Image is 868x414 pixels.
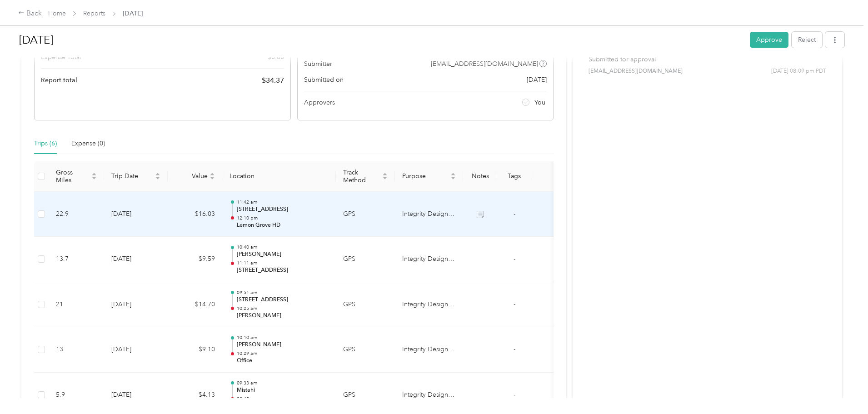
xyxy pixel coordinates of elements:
[395,327,463,373] td: Integrity Design and Remodel
[104,327,168,373] td: [DATE]
[514,210,515,218] span: -
[91,175,97,181] span: caret-down
[395,192,463,237] td: Integrity Design and Remodel
[237,215,329,221] p: 12:10 pm
[382,171,388,177] span: caret-up
[175,172,208,180] span: Value
[104,161,168,192] th: Trip Date
[237,260,329,266] p: 11:11 am
[237,296,329,304] p: [STREET_ADDRESS]
[237,221,329,229] p: Lemon Grove HD
[395,282,463,328] td: Integrity Design and Remodel
[91,171,97,177] span: caret-up
[402,172,449,180] span: Purpose
[168,237,222,282] td: $9.59
[237,266,329,274] p: [STREET_ADDRESS]
[343,169,380,184] span: Track Method
[336,192,395,237] td: GPS
[395,161,463,192] th: Purpose
[237,380,329,386] p: 09:33 am
[395,237,463,282] td: Integrity Design and Remodel
[237,386,329,394] p: Mistahi
[237,396,329,402] p: 09:45 am
[237,350,329,357] p: 10:29 am
[304,98,335,107] span: Approvers
[49,161,104,192] th: Gross Miles
[104,282,168,328] td: [DATE]
[304,75,344,85] span: Submitted on
[168,192,222,237] td: $16.03
[210,171,215,177] span: caret-up
[104,237,168,282] td: [DATE]
[18,8,42,19] div: Back
[49,237,104,282] td: 13.7
[237,334,329,341] p: 10:10 am
[336,237,395,282] td: GPS
[589,67,683,75] span: [EMAIL_ADDRESS][DOMAIN_NAME]
[450,175,456,181] span: caret-down
[48,10,66,17] a: Home
[514,255,515,263] span: -
[237,305,329,312] p: 10:25 am
[83,10,105,17] a: Reports
[237,357,329,365] p: Office
[168,327,222,373] td: $9.10
[168,282,222,328] td: $14.70
[497,161,531,192] th: Tags
[237,250,329,259] p: [PERSON_NAME]
[111,172,153,180] span: Trip Date
[123,9,143,18] span: [DATE]
[104,192,168,237] td: [DATE]
[19,29,743,51] h1: Oct 2025
[463,161,497,192] th: Notes
[71,139,105,149] div: Expense (0)
[750,32,788,48] button: Approve
[514,391,515,399] span: -
[56,169,90,184] span: Gross Miles
[262,75,284,86] span: $ 34.37
[336,161,395,192] th: Track Method
[41,75,77,85] span: Report total
[168,161,222,192] th: Value
[771,67,826,75] span: [DATE] 08:09 pm PDT
[155,175,160,181] span: caret-down
[237,341,329,349] p: [PERSON_NAME]
[237,244,329,250] p: 10:40 am
[49,282,104,328] td: 21
[450,171,456,177] span: caret-up
[514,300,515,308] span: -
[49,327,104,373] td: 13
[534,98,545,107] span: You
[237,312,329,320] p: [PERSON_NAME]
[222,161,336,192] th: Location
[514,345,515,353] span: -
[817,363,868,414] iframe: Everlance-gr Chat Button Frame
[34,139,57,149] div: Trips (6)
[237,205,329,214] p: [STREET_ADDRESS]
[49,192,104,237] td: 22.9
[336,327,395,373] td: GPS
[155,171,160,177] span: caret-up
[210,175,215,181] span: caret-down
[237,199,329,205] p: 11:42 am
[336,282,395,328] td: GPS
[527,75,547,85] span: [DATE]
[237,289,329,296] p: 09:51 am
[792,32,822,48] button: Reject
[382,175,388,181] span: caret-down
